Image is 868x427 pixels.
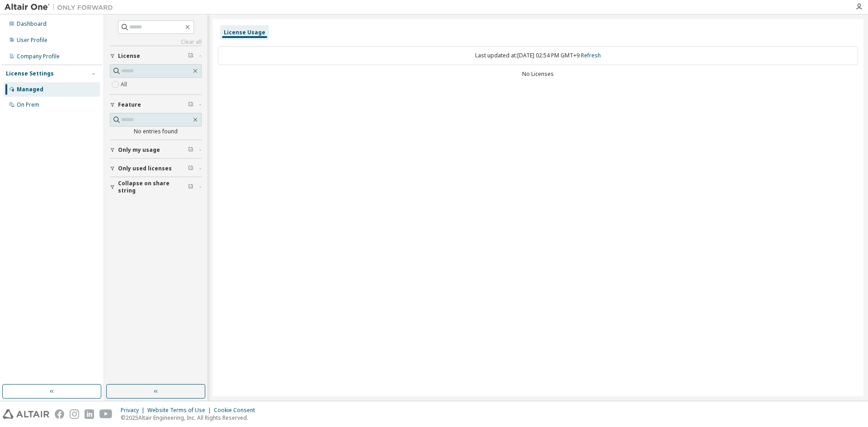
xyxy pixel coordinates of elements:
[85,409,94,419] img: linkedin.svg
[110,128,202,135] div: No entries found
[188,165,193,172] span: Clear filter
[17,53,60,60] div: Company Profile
[110,46,202,66] button: License
[188,146,193,154] span: Clear filter
[147,407,214,414] div: Website Terms of Use
[99,409,113,419] img: youtube.svg
[218,70,858,78] div: No Licenses
[17,20,47,28] div: Dashboard
[110,38,202,46] a: Clear all
[121,414,260,422] p: © 2025 Altair Engineering, Inc. All Rights Reserved.
[110,140,202,160] button: Only my usage
[17,37,47,44] div: User Profile
[214,407,260,414] div: Cookie Consent
[5,3,118,12] img: Altair One
[121,79,129,90] label: All
[224,29,265,36] div: License Usage
[110,159,202,178] button: Only used licenses
[188,101,193,108] span: Clear filter
[121,407,147,414] div: Privacy
[118,146,160,154] span: Only my usage
[3,409,49,419] img: altair_logo.svg
[17,86,43,93] div: Managed
[188,183,193,191] span: Clear filter
[118,52,140,60] span: License
[110,95,202,115] button: Feature
[118,165,172,172] span: Only used licenses
[581,52,601,59] a: Refresh
[55,409,64,419] img: facebook.svg
[118,180,188,194] span: Collapse on share string
[6,70,54,77] div: License Settings
[110,177,202,197] button: Collapse on share string
[17,101,39,108] div: On Prem
[218,46,858,65] div: Last updated at: [DATE] 02:54 PM GMT+9
[118,101,141,108] span: Feature
[70,409,79,419] img: instagram.svg
[188,52,193,60] span: Clear filter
